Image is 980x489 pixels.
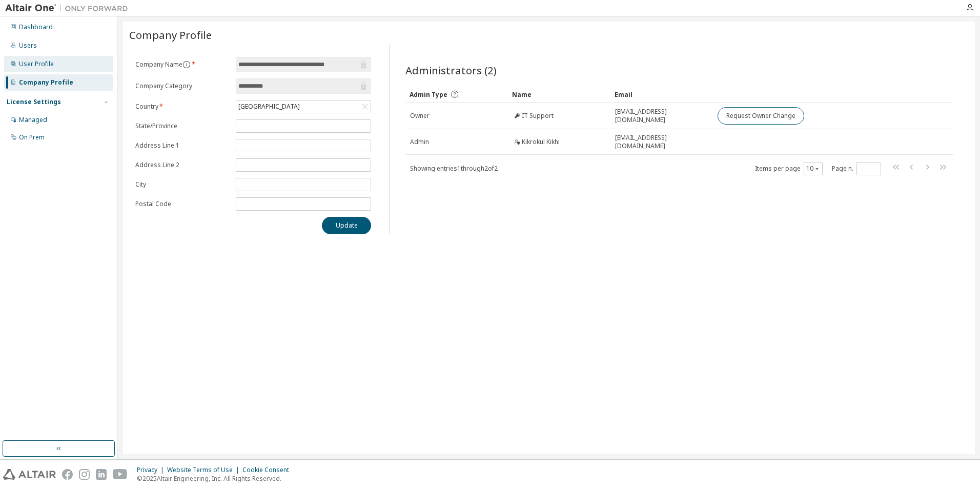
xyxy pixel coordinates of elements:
img: instagram.svg [79,469,90,480]
span: Company Profile [129,28,212,42]
label: Company Name [135,60,230,69]
span: Administrators (2) [405,63,497,77]
div: Managed [19,116,47,124]
div: Email [615,86,709,103]
div: Dashboard [19,23,53,31]
div: Website Terms of Use [167,466,242,474]
label: Address Line 1 [135,141,230,150]
img: Altair One [5,3,133,13]
div: User Profile [19,60,54,68]
span: [EMAIL_ADDRESS][DOMAIN_NAME] [615,108,708,124]
p: © 2025 Altair Engineering, Inc. All Rights Reserved. [137,474,295,483]
img: facebook.svg [62,469,73,480]
div: Users [19,42,37,50]
img: youtube.svg [113,469,128,480]
span: IT Support [522,112,554,120]
div: Name [512,86,606,103]
span: Page n. [832,162,881,175]
label: Country [135,103,230,111]
img: linkedin.svg [96,469,107,480]
button: information [182,60,191,69]
div: Company Profile [19,78,73,87]
span: Admin Type [410,90,447,99]
label: State/Province [135,122,230,130]
label: City [135,180,230,189]
div: On Prem [19,133,45,141]
div: [GEOGRAPHIC_DATA] [236,100,371,113]
span: Admin [410,138,429,146]
label: Postal Code [135,200,230,208]
span: [EMAIL_ADDRESS][DOMAIN_NAME] [615,134,708,150]
img: altair_logo.svg [3,469,56,480]
span: Items per page [755,162,823,175]
div: Privacy [137,466,167,474]
button: Update [322,217,371,234]
span: Kikrokul Kikhi [522,138,560,146]
span: Showing entries 1 through 2 of 2 [410,164,498,173]
div: [GEOGRAPHIC_DATA] [237,101,301,112]
label: Company Category [135,82,230,90]
div: License Settings [7,98,61,106]
label: Address Line 2 [135,161,230,169]
button: Request Owner Change [718,107,804,125]
button: 10 [806,165,820,173]
span: Owner [410,112,430,120]
div: Cookie Consent [242,466,295,474]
